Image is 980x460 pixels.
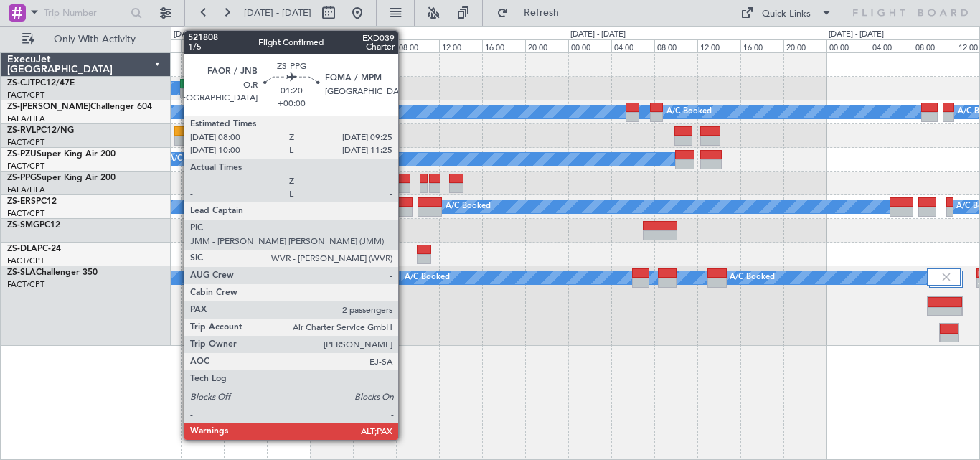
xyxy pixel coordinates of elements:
[174,29,229,41] div: [DATE] - [DATE]
[829,29,884,41] div: [DATE] - [DATE]
[405,267,450,288] div: A/C Booked
[396,39,439,52] div: 08:00
[730,267,775,288] div: A/C Booked
[7,79,35,88] span: ZS-CJT
[7,103,152,111] a: ZS-[PERSON_NAME]Challenger 604
[762,7,811,22] div: Quick Links
[7,279,44,290] a: FACT/CPT
[37,34,151,44] span: Only With Activity
[439,39,482,52] div: 12:00
[7,174,37,182] span: ZS-PPG
[7,174,116,182] a: ZS-PPGSuper King Air 200
[7,208,44,219] a: FACT/CPT
[490,1,576,24] button: Refresh
[353,39,396,52] div: 04:00
[7,126,74,135] a: ZS-RVLPC12/NG
[7,221,39,230] span: ZS-SMG
[611,39,654,52] div: 04:00
[512,8,572,18] span: Refresh
[7,268,36,277] span: ZS-SLA
[525,39,568,52] div: 20:00
[7,245,61,253] a: ZS-DLAPC-24
[7,221,60,230] a: ZS-SMGPC12
[570,29,626,41] div: [DATE] - [DATE]
[7,90,44,100] a: FACT/CPT
[740,39,783,52] div: 16:00
[7,103,90,111] span: ZS-[PERSON_NAME]
[7,113,45,124] a: FALA/HLA
[310,39,353,52] div: 00:00
[224,39,267,52] div: 16:00
[7,268,98,277] a: ZS-SLAChallenger 350
[16,28,156,51] button: Only With Activity
[7,161,44,172] a: FACT/CPT
[783,39,826,52] div: 20:00
[169,149,214,170] div: A/C Booked
[913,39,956,52] div: 08:00
[7,150,37,159] span: ZS-PZU
[568,39,611,52] div: 00:00
[7,255,44,266] a: FACT/CPT
[7,245,37,253] span: ZS-DLA
[312,29,367,41] div: [DATE] - [DATE]
[181,39,224,52] div: 12:00
[267,39,310,52] div: 20:00
[666,101,712,123] div: A/C Booked
[940,271,953,283] img: gray-close.svg
[7,197,36,206] span: ZS-ERS
[482,39,525,52] div: 16:00
[7,197,57,206] a: ZS-ERSPC12
[697,39,740,52] div: 12:00
[870,39,913,52] div: 04:00
[7,184,45,195] a: FALA/HLA
[826,39,870,52] div: 00:00
[44,2,126,24] input: Trip Number
[7,79,75,88] a: ZS-CJTPC12/47E
[733,1,839,24] button: Quick Links
[244,6,311,19] span: [DATE] - [DATE]
[7,126,36,135] span: ZS-RVL
[446,196,491,217] div: A/C Booked
[7,137,44,148] a: FACT/CPT
[654,39,697,52] div: 08:00
[7,150,116,159] a: ZS-PZUSuper King Air 200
